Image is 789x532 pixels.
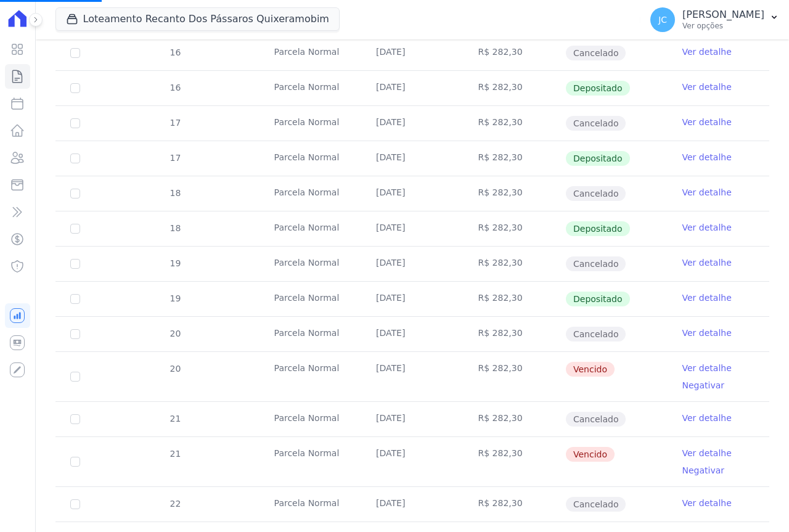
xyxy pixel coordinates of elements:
[566,151,630,166] span: Depositado
[361,71,463,105] td: [DATE]
[169,153,181,163] span: 17
[566,221,630,236] span: Depositado
[464,141,565,176] td: R$ 282,30
[361,282,463,316] td: [DATE]
[169,258,181,268] span: 19
[682,81,732,93] a: Ver detalhe
[464,352,565,401] td: R$ 282,30
[70,499,80,509] input: Só é possível selecionar pagamentos em aberto
[70,118,80,128] input: Só é possível selecionar pagamentos em aberto
[169,364,181,374] span: 20
[566,186,626,201] span: Cancelado
[361,352,463,401] td: [DATE]
[361,437,463,486] td: [DATE]
[70,48,80,58] input: Só é possível selecionar pagamentos em aberto
[682,151,732,163] a: Ver detalhe
[260,352,361,401] td: Parcela Normal
[640,2,789,37] button: JC [PERSON_NAME] Ver opções
[464,106,565,141] td: R$ 282,30
[260,71,361,105] td: Parcela Normal
[682,46,732,58] a: Ver detalhe
[169,414,181,424] span: 21
[70,372,80,382] input: default
[464,437,565,486] td: R$ 282,30
[361,176,463,211] td: [DATE]
[566,447,615,462] span: Vencido
[682,21,764,31] p: Ver opções
[70,294,80,304] input: Só é possível selecionar pagamentos em aberto
[464,487,565,522] td: R$ 282,30
[566,497,626,512] span: Cancelado
[70,153,80,163] input: Só é possível selecionar pagamentos em aberto
[464,211,565,246] td: R$ 282,30
[260,106,361,141] td: Parcela Normal
[70,457,80,467] input: default
[682,9,764,21] p: [PERSON_NAME]
[682,380,725,390] a: Negativar
[682,327,732,339] a: Ver detalhe
[169,83,181,92] span: 16
[566,412,626,427] span: Cancelado
[566,116,626,131] span: Cancelado
[464,282,565,316] td: R$ 282,30
[169,223,181,233] span: 18
[70,83,80,93] input: Só é possível selecionar pagamentos em aberto
[682,221,732,234] a: Ver detalhe
[361,317,463,351] td: [DATE]
[361,247,463,281] td: [DATE]
[260,211,361,246] td: Parcela Normal
[682,412,732,424] a: Ver detalhe
[70,259,80,269] input: Só é possível selecionar pagamentos em aberto
[169,499,181,509] span: 22
[169,47,181,57] span: 16
[566,256,626,271] span: Cancelado
[566,327,626,342] span: Cancelado
[260,487,361,522] td: Parcela Normal
[464,317,565,351] td: R$ 282,30
[169,188,181,198] span: 18
[55,7,340,31] button: Loteamento Recanto Dos Pássaros Quixeramobim
[361,141,463,176] td: [DATE]
[169,118,181,128] span: 17
[682,292,732,304] a: Ver detalhe
[70,189,80,198] input: Só é possível selecionar pagamentos em aberto
[566,292,630,306] span: Depositado
[260,437,361,486] td: Parcela Normal
[566,362,615,377] span: Vencido
[464,402,565,436] td: R$ 282,30
[361,487,463,522] td: [DATE]
[70,329,80,339] input: Só é possível selecionar pagamentos em aberto
[260,176,361,211] td: Parcela Normal
[682,256,732,269] a: Ver detalhe
[566,81,630,96] span: Depositado
[260,141,361,176] td: Parcela Normal
[361,106,463,141] td: [DATE]
[361,402,463,436] td: [DATE]
[169,449,181,459] span: 21
[70,224,80,234] input: Só é possível selecionar pagamentos em aberto
[566,46,626,60] span: Cancelado
[260,247,361,281] td: Parcela Normal
[464,36,565,70] td: R$ 282,30
[260,36,361,70] td: Parcela Normal
[169,329,181,338] span: 20
[682,362,732,374] a: Ver detalhe
[464,247,565,281] td: R$ 282,30
[361,36,463,70] td: [DATE]
[464,71,565,105] td: R$ 282,30
[658,15,667,24] span: JC
[464,176,565,211] td: R$ 282,30
[682,186,732,198] a: Ver detalhe
[70,414,80,424] input: Só é possível selecionar pagamentos em aberto
[260,282,361,316] td: Parcela Normal
[260,402,361,436] td: Parcela Normal
[682,465,725,475] a: Negativar
[682,447,732,459] a: Ver detalhe
[169,293,181,303] span: 19
[361,211,463,246] td: [DATE]
[682,116,732,128] a: Ver detalhe
[682,497,732,509] a: Ver detalhe
[260,317,361,351] td: Parcela Normal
